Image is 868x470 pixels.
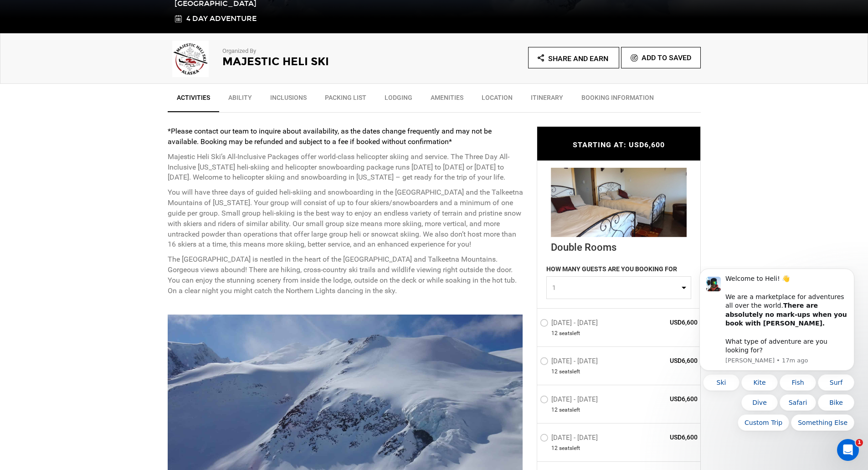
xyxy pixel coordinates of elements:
span: USD6,600 [632,394,698,403]
a: Activities [168,88,219,112]
span: seat left [559,406,580,414]
a: BOOKING INFORMATION [572,88,663,111]
span: 4 Day Adventure [186,14,257,24]
span: Share and Earn [548,54,608,63]
span: USD6,600 [632,318,698,327]
label: [DATE] - [DATE] [540,319,600,330]
label: [DATE] - [DATE] [540,395,600,406]
span: seat left [559,444,580,452]
img: 51238b06-8a6e-4f12-905c-2d5facec55b5_285_c816deca5fd1ee1076476afb67834220_loc_ngl.jpg [551,168,687,237]
label: [DATE] - [DATE] [540,434,600,444]
span: STARTING AT: USD6,600 [573,140,665,149]
a: Ability [219,88,261,111]
span: 12 [551,368,558,376]
span: 12 [551,330,558,337]
span: USD6,600 [632,356,698,365]
span: s [570,368,572,376]
a: Inclusions [261,88,316,111]
a: Packing List [316,88,375,111]
button: 1 [546,276,691,299]
p: You will have three days of guided heli-skiing and snowboarding in the [GEOGRAPHIC_DATA] and the ... [168,187,523,250]
span: 1 [552,283,679,292]
span: Add To Saved [642,53,691,62]
a: Lodging [375,88,421,111]
iframe: Intercom notifications message [686,266,868,465]
span: seat left [559,330,580,337]
span: 1 [856,439,863,446]
span: s [570,444,572,452]
div: Double Rooms [551,237,687,254]
span: s [570,330,572,337]
a: Location [473,88,522,111]
img: img_276fadcb7f9e709c32fec360253d9841.jpg [168,41,213,77]
span: seat left [559,368,580,376]
a: Itinerary [522,88,572,111]
span: 12 [551,406,558,414]
p: Organized By [222,47,409,56]
label: HOW MANY GUESTS ARE YOU BOOKING FOR [546,264,677,276]
p: The [GEOGRAPHIC_DATA] is nestled in the heart of the [GEOGRAPHIC_DATA] and Talkeetna Mountains. G... [168,254,523,296]
span: s [570,406,572,414]
p: Majestic Heli Ski’s All-Inclusive Packages offer world-class helicopter skiing and service. The T... [168,152,523,183]
h2: Majestic Heli Ski [222,56,409,67]
a: Amenities [421,88,473,111]
span: USD6,600 [632,433,698,442]
span: 12 [551,444,558,452]
strong: *Please contact our team to inquire about availability, as the dates change frequently and may no... [168,127,492,146]
label: [DATE] - [DATE] [540,357,600,368]
iframe: Intercom live chat [837,439,859,461]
